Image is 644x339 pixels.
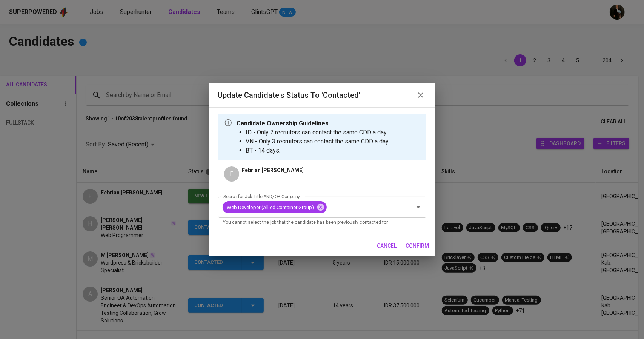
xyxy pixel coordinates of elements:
li: VN - Only 3 recruiters can contact the same CDD a day. [246,137,390,146]
li: BT - 14 days. [246,146,390,155]
span: Web Developer (Allied Container Group) [223,204,319,211]
span: cancel [377,241,397,251]
button: Open [413,202,424,213]
li: ID - Only 2 recruiters can contact the same CDD a day. [246,128,390,137]
p: Febrian [PERSON_NAME] [242,166,304,174]
span: confirm [406,241,429,251]
h6: Update Candidate's Status to 'Contacted' [218,89,361,101]
button: confirm [403,239,432,253]
p: You cannot select the job that the candidate has been previously contacted for. [223,219,421,227]
p: Candidate Ownership Guidelines [237,119,390,128]
button: cancel [374,239,400,253]
div: F [224,166,239,182]
div: Web Developer (Allied Container Group) [223,201,327,213]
